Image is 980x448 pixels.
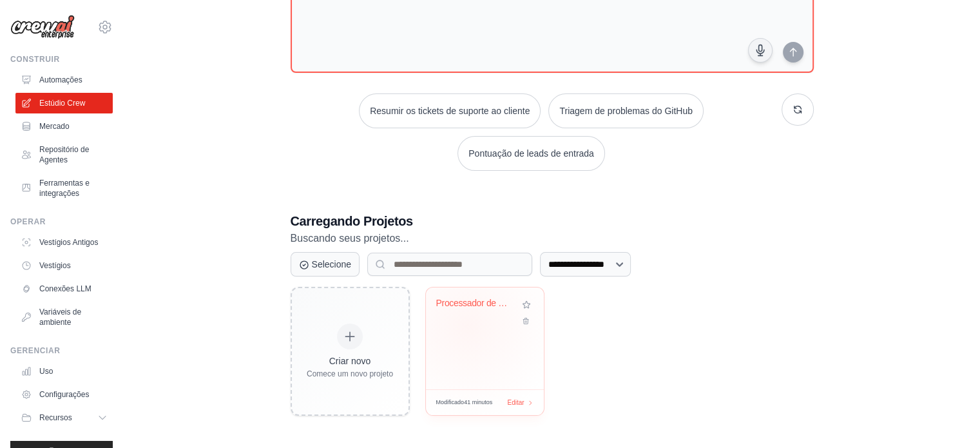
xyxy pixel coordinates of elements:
[559,106,692,116] font: Triagem de problemas do GitHub
[748,38,773,63] button: Clique para falar sobre sua ideia de automação
[507,399,524,406] font: Editar
[782,93,814,126] button: Receba novas sugestões
[10,55,60,64] font: Construir
[39,261,71,270] font: Vestígios
[548,93,703,128] button: Triagem de problemas do GitHub
[39,413,72,422] font: Recursos
[329,356,371,366] font: Criar novo
[15,116,113,137] a: Mercado
[359,93,541,128] button: Resumir os tickets de suporte ao cliente
[916,386,980,448] div: Widget de chat
[39,367,53,376] font: Uso
[15,255,113,276] a: Vestígios
[39,307,81,327] font: Variáveis ​​de ambiente
[291,233,409,244] font: Buscando seus projetos...
[15,173,113,204] a: Ferramentas e integrações
[15,139,113,170] a: Repositório de Agentes
[15,361,113,382] a: Uso
[39,390,89,399] font: Configurações
[457,136,605,171] button: Pontuação de leads de entrada
[312,259,352,269] font: Selecione
[370,106,530,116] font: Resumir os tickets de suporte ao cliente
[436,399,465,405] font: Modificado
[15,93,113,113] a: Estúdio Crew
[15,384,113,405] a: Configurações
[39,238,98,247] font: Vestígios Antigos
[291,252,360,277] button: Selecione
[15,70,113,90] a: Automações
[436,298,514,309] div: Processador de Documentos Fiscais
[10,15,75,39] img: Logotipo
[15,302,113,333] a: Variáveis ​​de ambiente
[10,217,46,226] font: Operar
[307,369,393,378] font: Comece um novo projeto
[519,315,533,327] button: Excluir projeto
[464,399,492,405] font: 41 minutos
[291,214,413,228] font: Carregando Projetos
[39,145,89,164] font: Repositório de Agentes
[39,99,85,108] font: Estúdio Crew
[468,148,594,159] font: Pontuação de leads de entrada
[39,284,91,293] font: Conexões LLM
[436,298,575,308] font: Processador de Documentos Fiscais
[15,232,113,253] a: Vestígios Antigos
[15,278,113,299] a: Conexões LLM
[39,122,70,131] font: Mercado
[916,386,980,448] iframe: Widget de bate-papo
[39,179,90,198] font: Ferramentas e integrações
[10,346,60,355] font: Gerenciar
[15,407,113,428] button: Recursos
[39,75,82,84] font: Automações
[519,298,533,312] button: Adicionar aos favoritos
